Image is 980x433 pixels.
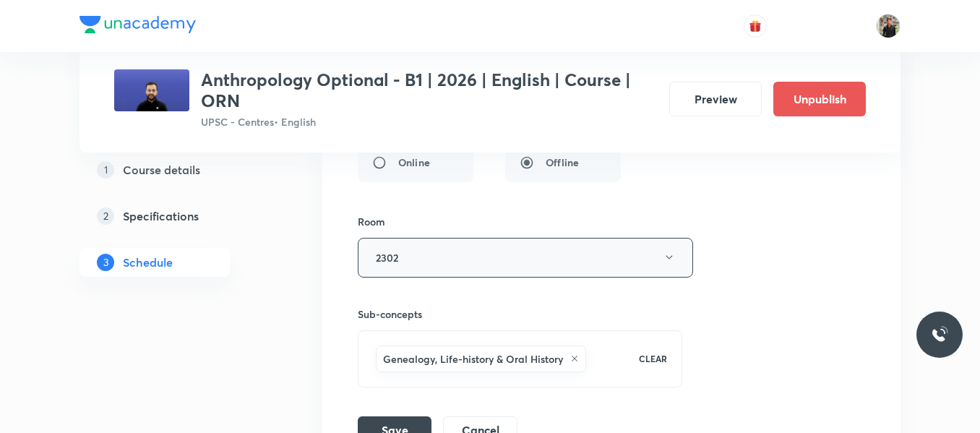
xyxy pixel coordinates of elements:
[383,351,563,366] h6: Genealogy, Life-history & Oral History
[123,161,200,179] h5: Course details
[639,352,667,365] p: CLEAR
[669,82,762,116] button: Preview
[773,82,866,116] button: Unpublish
[79,202,276,231] a: 2Specifications
[358,306,682,322] h6: Sub-concepts
[358,214,385,229] h6: Room
[97,161,114,179] p: 1
[123,207,199,225] h5: Specifications
[97,254,114,271] p: 3
[358,238,693,278] button: 2302
[931,326,948,343] img: ttu
[79,16,196,37] a: Company Logo
[749,20,762,33] img: avatar
[79,16,196,33] img: Company Logo
[744,14,767,38] button: avatar
[123,254,173,271] h5: Schedule
[79,155,276,184] a: 1Course details
[97,207,114,225] p: 2
[201,114,658,129] p: UPSC - Centres • English
[876,14,901,38] img: Yudhishthir
[201,69,658,111] h3: Anthropology Optional - B1 | 2026 | English | Course | ORN
[114,69,189,111] img: 3fc044005997469aba647dd5ec3ced0c.jpg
